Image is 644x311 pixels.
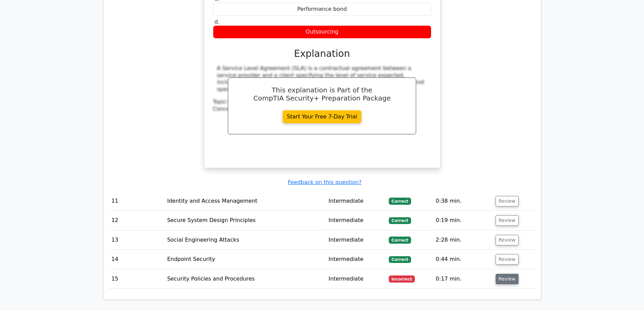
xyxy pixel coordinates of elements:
[326,192,386,211] td: Intermediate
[433,269,493,289] td: 0:17 min.
[389,217,411,224] span: Correct
[389,198,411,204] span: Correct
[326,250,386,269] td: Intermediate
[433,230,493,250] td: 2:28 min.
[283,110,362,123] a: Start Your Free 7-Day Trial
[288,179,361,185] a: Feedback on this question?
[213,3,431,16] div: Performance bond
[109,250,165,269] td: 14
[215,19,220,25] span: d.
[326,269,386,289] td: Intermediate
[433,250,493,269] td: 0:44 min.
[217,65,427,93] div: A Service Level Agreement (SLA) is a contractual agreement between a service provider and a clien...
[213,106,431,113] div: Concept:
[496,235,519,245] button: Review
[213,98,431,106] div: Topic:
[496,215,519,226] button: Review
[217,48,427,60] h3: Explanation
[109,269,165,289] td: 15
[433,211,493,230] td: 0:19 min.
[164,230,326,250] td: Social Engineering Attacks
[389,256,411,263] span: Correct
[496,254,519,265] button: Review
[213,25,431,39] div: Outsourcing
[164,192,326,211] td: Identity and Access Management
[109,230,165,250] td: 13
[164,269,326,289] td: Security Policies and Procedures
[433,192,493,211] td: 0:38 min.
[109,192,165,211] td: 11
[326,211,386,230] td: Intermediate
[109,211,165,230] td: 12
[496,274,519,284] button: Review
[389,237,411,243] span: Correct
[326,230,386,250] td: Intermediate
[164,250,326,269] td: Endpoint Security
[496,196,519,206] button: Review
[164,211,326,230] td: Secure System Design Principles
[389,275,415,282] span: Incorrect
